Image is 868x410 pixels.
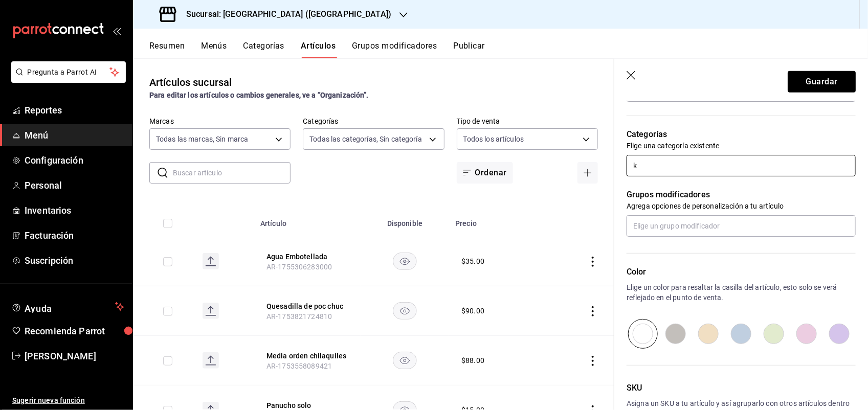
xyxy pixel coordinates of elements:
button: edit-product-location [266,252,348,262]
button: availability-product [393,352,417,369]
button: open_drawer_menu [113,27,121,35]
input: Elige un grupo modificador [627,215,856,237]
span: Reportes [25,103,124,117]
span: AR-1753558089421 [266,362,332,370]
button: Artículos [301,41,336,58]
div: Artículos sucursal [149,75,232,90]
input: Elige una categoría existente [627,155,856,176]
button: actions [588,306,598,316]
span: Todos los artículos [463,134,524,144]
div: $ 88.00 [461,355,484,366]
button: Guardar [788,71,856,93]
button: actions [588,356,598,366]
span: Menú [25,128,124,142]
strong: Para editar los artículos o cambios generales, ve a “Organización”. [149,91,369,99]
span: Facturación [25,229,124,242]
span: [PERSON_NAME] [25,349,124,363]
button: Publicar [453,41,485,58]
span: Todas las marcas, Sin marca [156,134,249,144]
p: Grupos modificadores [627,189,856,201]
a: Pregunta a Parrot AI [7,74,126,85]
p: Elige un color para resaltar la casilla del artículo, esto solo se verá reflejado en el punto de ... [627,282,856,303]
span: Ayuda [25,301,111,313]
p: SKU [627,382,856,394]
label: Categorías [303,118,444,125]
span: Inventarios [25,203,124,217]
h3: Sucursal: [GEOGRAPHIC_DATA] ([GEOGRAPHIC_DATA]) [178,8,391,20]
div: $ 35.00 [461,256,484,266]
span: Recomienda Parrot [25,324,124,338]
button: actions [588,257,598,267]
label: Tipo de venta [457,118,598,125]
span: AR-1755306283000 [266,263,332,271]
p: Categorías [627,128,856,141]
button: Menús [201,41,227,58]
span: Personal [25,178,124,192]
div: navigation tabs [149,41,868,58]
th: Precio [449,204,543,237]
label: Marcas [149,118,291,125]
button: Ordenar [457,162,513,184]
button: Resumen [149,41,185,58]
button: Categorías [243,41,285,58]
p: Color [627,266,856,278]
button: Grupos modificadores [352,41,437,58]
span: Sugerir nueva función [12,395,124,406]
span: Suscripción [25,254,124,267]
input: Buscar artículo [173,163,291,183]
button: edit-product-location [266,301,348,311]
p: Agrega opciones de personalización a tu artículo [627,201,856,211]
span: Pregunta a Parrot AI [28,67,110,78]
button: edit-product-location [266,351,348,361]
p: Elige una categoría existente [627,141,856,151]
div: $ 90.00 [461,306,484,316]
th: Disponible [361,204,449,237]
span: Configuración [25,153,124,167]
button: Pregunta a Parrot AI [11,61,126,83]
button: availability-product [393,253,417,270]
button: availability-product [393,302,417,320]
th: Artículo [254,204,361,237]
span: Todas las categorías, Sin categoría [309,134,422,144]
span: AR-1753821724810 [266,312,332,321]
